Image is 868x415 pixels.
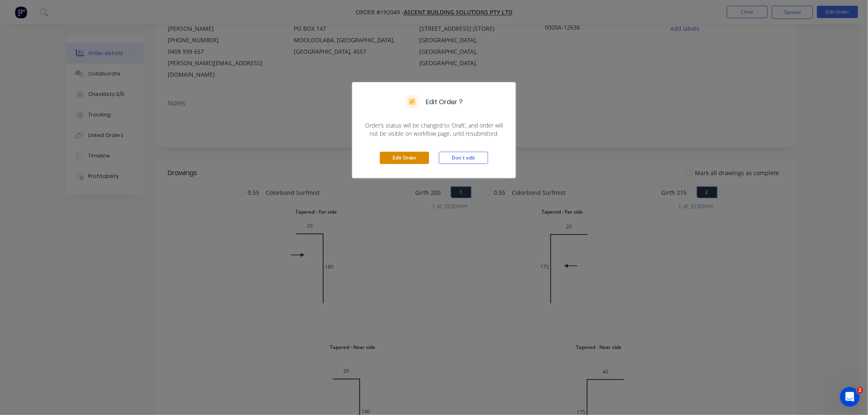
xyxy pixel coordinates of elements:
span: 2 [857,387,863,394]
iframe: Intercom live chat [840,387,860,407]
button: Edit Order [380,152,429,164]
button: Don't edit [439,152,488,164]
span: Order’s status will be changed to ‘Draft’, and order will not be visible on workflow page, until ... [362,121,506,138]
h5: Edit Order ? [426,97,463,107]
